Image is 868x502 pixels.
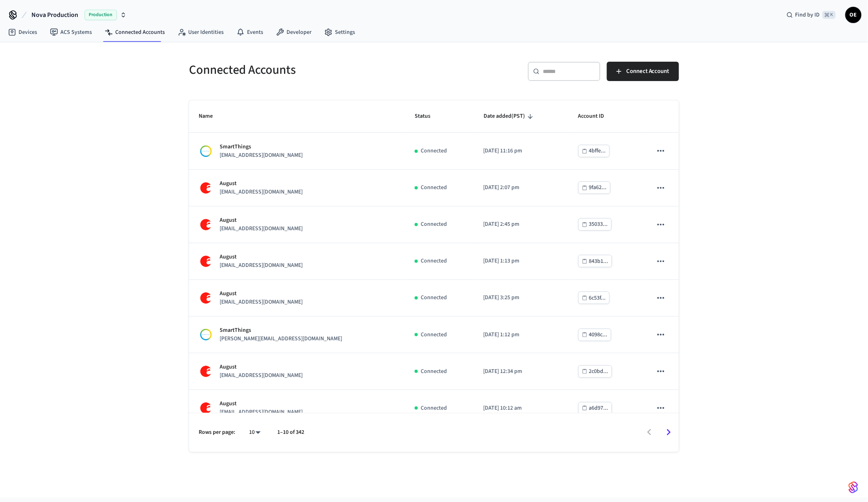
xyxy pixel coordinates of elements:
[220,261,303,270] p: [EMAIL_ADDRESS][DOMAIN_NAME]
[589,403,608,413] div: a6d97...
[421,294,447,302] p: Connected
[484,220,559,229] p: [DATE] 2:45 pm
[2,25,44,40] a: Devices
[199,291,213,305] img: August Logo, Square
[795,11,820,19] span: Find by ID
[220,400,303,408] p: August
[626,66,669,77] span: Connect Account
[245,427,264,438] div: 10
[270,25,318,40] a: Developer
[199,144,213,158] img: Smartthings Logo, Square
[220,253,303,261] p: August
[220,408,303,417] p: [EMAIL_ADDRESS][DOMAIN_NAME]
[220,371,303,380] p: [EMAIL_ADDRESS][DOMAIN_NAME]
[220,179,303,188] p: August
[220,290,303,298] p: August
[85,10,117,20] span: Production
[589,256,608,267] div: 843b1...
[780,8,842,22] div: Find by ID⌘ K
[578,292,610,304] button: 6c53f...
[578,255,612,267] button: 843b1...
[484,367,559,376] p: [DATE] 12:34 pm
[199,181,213,195] img: August Logo, Square
[578,402,612,415] button: a6d97...
[484,404,559,412] p: [DATE] 10:12 am
[277,428,304,437] p: 1–10 of 342
[484,147,559,155] p: [DATE] 11:16 pm
[199,254,213,269] img: August Logo, Square
[220,335,342,343] p: [PERSON_NAME][EMAIL_ADDRESS][DOMAIN_NAME]
[589,219,608,229] div: 35033...
[421,367,447,376] p: Connected
[589,293,606,303] div: 6c53f...
[189,100,679,500] table: sticky table
[589,183,607,193] div: 9fa62...
[607,62,679,81] button: Connect Account
[589,146,606,156] div: 4bffe...
[421,183,447,192] p: Connected
[484,183,559,192] p: [DATE] 2:07 pm
[578,110,615,123] span: Account ID
[415,110,441,123] span: Status
[578,181,611,194] button: 9fa62...
[171,25,230,40] a: User Identities
[822,11,836,19] span: ⌘ K
[220,326,342,335] p: SmartThings
[199,327,213,342] img: Smartthings Logo, Square
[589,367,608,377] div: 2c0bd...
[846,8,861,22] span: OE
[421,147,447,155] p: Connected
[44,25,98,40] a: ACS Systems
[220,216,303,225] p: August
[484,110,536,123] span: Date added(PST)
[220,151,303,160] p: [EMAIL_ADDRESS][DOMAIN_NAME]
[230,25,270,40] a: Events
[220,143,303,151] p: SmartThings
[199,110,223,123] span: Name
[578,329,611,341] button: 4098c...
[484,331,559,339] p: [DATE] 1:12 pm
[220,363,303,371] p: August
[578,218,612,231] button: 35033...
[484,257,559,265] p: [DATE] 1:13 pm
[578,365,612,378] button: 2c0bd...
[318,25,361,40] a: Settings
[421,257,447,265] p: Connected
[845,7,862,23] button: OE
[220,298,303,306] p: [EMAIL_ADDRESS][DOMAIN_NAME]
[220,188,303,196] p: [EMAIL_ADDRESS][DOMAIN_NAME]
[589,330,608,340] div: 4098c...
[199,364,213,379] img: August Logo, Square
[421,220,447,229] p: Connected
[578,145,610,157] button: 4bffe...
[220,225,303,233] p: [EMAIL_ADDRESS][DOMAIN_NAME]
[31,10,78,20] span: Nova Production
[421,404,447,412] p: Connected
[98,25,171,40] a: Connected Accounts
[199,401,213,415] img: August Logo, Square
[659,423,678,442] button: Go to next page
[199,217,213,232] img: August Logo, Square
[189,62,429,78] h5: Connected Accounts
[484,294,559,302] p: [DATE] 3:25 pm
[199,428,235,437] p: Rows per page:
[421,331,447,339] p: Connected
[849,481,858,494] img: SeamLogoGradient.69752ec5.svg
